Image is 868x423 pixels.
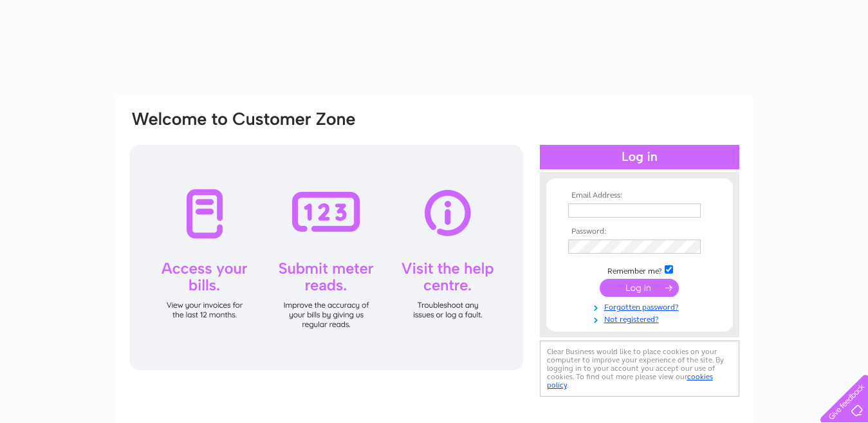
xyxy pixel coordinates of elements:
[540,341,739,397] div: Clear Business would like to place cookies on your computer to improve your experience of the sit...
[568,300,714,312] a: Forgotten password?
[568,312,714,324] a: Not registered?
[547,372,713,390] a: cookies policy
[565,263,714,276] td: Remember me?
[565,191,714,200] th: Email Address:
[600,279,679,297] input: Submit
[565,227,714,236] th: Password:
